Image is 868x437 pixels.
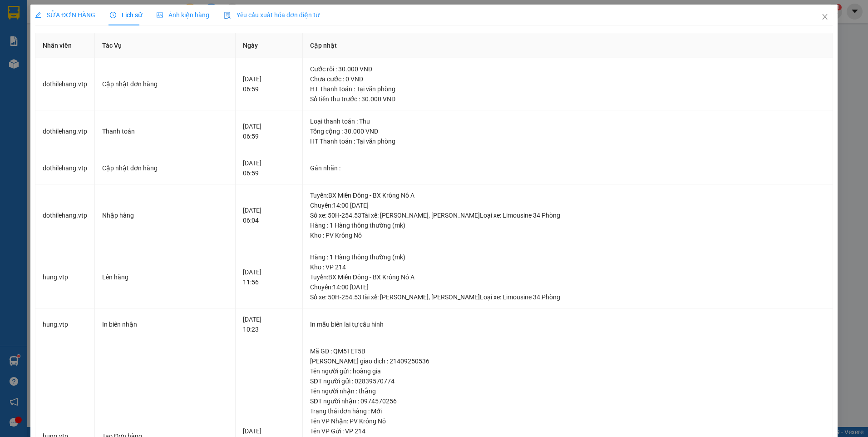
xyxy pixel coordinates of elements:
[35,308,95,341] td: hung.vtp
[35,58,95,110] td: dothilehang.vtp
[310,163,825,173] div: Gán nhãn :
[102,272,228,282] div: Lên hàng
[102,126,228,136] div: Thanh toán
[812,5,838,30] button: Close
[310,136,825,146] div: HT Thanh toán : Tại văn phòng
[243,158,295,178] div: [DATE] 06:59
[35,33,95,58] th: Nhân viên
[310,406,825,416] div: Trạng thái đơn hàng : Mới
[157,11,209,19] span: Ảnh kiện hàng
[102,163,228,173] div: Cập nhật đơn hàng
[310,252,825,262] div: Hàng : 1 Hàng thông thường (mk)
[310,116,825,126] div: Loại thanh toán : Thu
[243,267,295,287] div: [DATE] 11:56
[102,79,228,89] div: Cập nhật đơn hàng
[310,426,825,436] div: Tên VP Gửi : VP 214
[102,319,228,329] div: In biên nhận
[303,33,833,58] th: Cập nhật
[35,184,95,247] td: dothilehang.vtp
[35,152,95,184] td: dothilehang.vtp
[110,11,142,19] span: Lịch sử
[110,12,116,18] span: clock-circle
[310,94,825,104] div: Số tiền thu trước : 30.000 VND
[35,246,95,308] td: hung.vtp
[310,346,825,356] div: Mã GD : QM5TET5B
[310,386,825,396] div: Tên người nhận : thắng
[310,396,825,406] div: SĐT người nhận : 0974570256
[310,230,825,240] div: Kho : PV Krông Nô
[102,210,228,220] div: Nhập hàng
[157,12,163,18] span: picture
[310,272,825,302] div: Tuyến : BX Miền Đông - BX Krông Nô A Chuyến: 14:00 [DATE] Số xe: 50H-254.53 Tài xế: [PERSON_NAME]...
[310,366,825,376] div: Tên người gửi : hoàng gia
[310,74,825,84] div: Chưa cước : 0 VND
[310,356,825,366] div: [PERSON_NAME] giao dịch : 21409250536
[310,190,825,220] div: Tuyến : BX Miền Đông - BX Krông Nô A Chuyến: 14:00 [DATE] Số xe: 50H-254.53 Tài xế: [PERSON_NAME]...
[821,13,829,20] span: close
[95,33,236,58] th: Tác Vụ
[243,205,295,225] div: [DATE] 06:04
[310,262,825,272] div: Kho : VP 214
[310,319,825,329] div: In mẫu biên lai tự cấu hình
[35,12,41,18] span: edit
[236,33,303,58] th: Ngày
[224,12,231,19] img: icon
[310,220,825,230] div: Hàng : 1 Hàng thông thường (mk)
[310,376,825,386] div: SĐT người gửi : 02839570774
[35,11,95,19] span: SỬA ĐƠN HÀNG
[310,126,825,136] div: Tổng cộng : 30.000 VND
[35,110,95,153] td: dothilehang.vtp
[243,121,295,141] div: [DATE] 06:59
[310,416,825,426] div: Tên VP Nhận: PV Krông Nô
[243,74,295,94] div: [DATE] 06:59
[310,64,825,74] div: Cước rồi : 30.000 VND
[243,314,295,334] div: [DATE] 10:23
[310,84,825,94] div: HT Thanh toán : Tại văn phòng
[224,11,320,19] span: Yêu cầu xuất hóa đơn điện tử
